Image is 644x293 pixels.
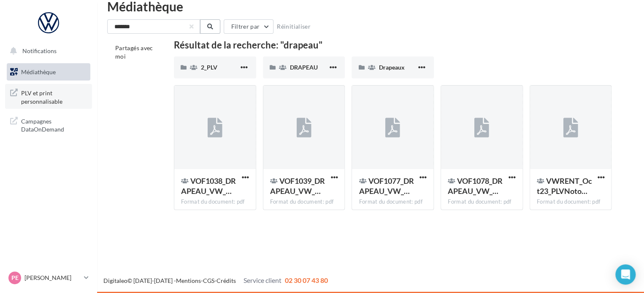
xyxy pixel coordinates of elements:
button: Filtrer par [224,19,273,34]
span: VOF1039_DRAPEAU_VW_BLEU_FONCE_1500x4000_HD [270,176,325,196]
div: Format du document: pdf [270,198,338,206]
span: DRAPEAU [290,64,318,71]
a: Mentions [176,277,201,284]
button: Réinitialiser [273,22,314,32]
div: Open Intercom Messenger [615,264,636,285]
a: CGS [203,277,214,284]
a: Campagnes DataOnDemand [5,112,92,137]
a: PLV et print personnalisable [5,84,92,109]
span: VWRENT_Oct23_PLVNoto_Drapeau [537,176,592,196]
span: Médiathèque [21,68,56,75]
span: PLV et print personnalisable [21,87,87,105]
span: © [DATE]-[DATE] - - - [103,277,328,284]
span: Notifications [22,47,57,54]
span: Partagés avec moi [115,44,153,60]
div: Résultat de la recherche: "drapeau" [174,40,612,50]
p: [PERSON_NAME] [24,274,81,282]
div: Format du document: pdf [448,198,516,206]
button: Notifications [5,42,89,60]
a: PE [PERSON_NAME] [7,270,90,286]
span: VOF1038_DRAPEAU_VW_BLEU_FONCE_800x3000_HD [181,176,236,196]
span: Service client [244,276,281,284]
span: Drapeaux [379,64,404,71]
span: VOF1078_DRAPEAU_VW_BLEU_CIEL_1500x4000_HD [448,176,503,196]
a: Digitaleo [103,277,127,284]
span: PE [11,274,19,282]
span: 2_PLV [201,64,217,71]
a: Médiathèque [5,63,92,81]
span: Campagnes DataOnDemand [21,116,87,134]
span: 02 30 07 43 80 [285,276,328,284]
div: Format du document: pdf [359,198,427,206]
div: Format du document: pdf [181,198,249,206]
span: VOF1077_DRAPEAU_VW_BLEU_CIEL_800x3000 HD [359,176,414,196]
div: Format du document: pdf [537,198,605,206]
a: Crédits [216,277,236,284]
